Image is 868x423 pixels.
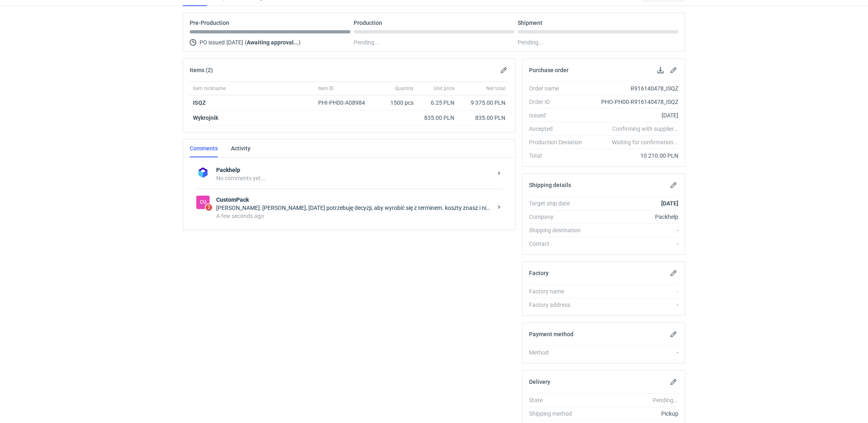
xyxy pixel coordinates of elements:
span: ) [299,39,301,46]
h2: Factory [529,270,549,276]
div: PHO-PH00-R916140478_ISQZ [589,98,678,106]
span: Pending... [354,37,379,47]
a: Activity [231,139,250,157]
div: 1500 pcs [376,95,417,110]
div: [PERSON_NAME]: [PERSON_NAME], [DATE] potrzebuję decyzji, aby wyrobić się z terminem. koszty znasz... [216,204,492,212]
div: 835.00 PLN [420,114,454,122]
figcaption: Cu [196,196,210,209]
img: Packhelp [196,166,210,179]
div: Shipping destination [529,226,589,234]
a: Comments [190,139,218,157]
div: Company [529,213,589,221]
p: Production [354,20,382,26]
div: A few seconds ago [216,212,492,220]
div: - [589,348,678,357]
div: PO issued [190,37,350,47]
div: 835.00 PLN [461,114,505,122]
div: Shipping method [529,410,589,418]
div: Method [529,348,589,357]
p: Shipment [518,20,542,26]
div: CustomPack [196,196,210,209]
div: - [589,301,678,309]
span: Item nickname [193,85,226,92]
div: 9 375.00 PLN [461,99,505,107]
span: Quantity [395,85,414,92]
a: ISQZ [193,99,206,106]
div: Issued [529,111,589,119]
div: No comments yet... [216,174,492,182]
strong: Wykrojnik [193,115,218,121]
p: Pre-Production [190,20,229,26]
div: 10 210.00 PLN [589,152,678,160]
span: Item ID [318,85,334,92]
div: Factory name [529,287,589,295]
strong: [DATE] [661,200,678,207]
div: Accepted [529,125,589,133]
h2: Shipping details [529,182,571,188]
div: 6.25 PLN [420,99,454,107]
h2: Items (2) [190,67,213,73]
span: Net total [486,85,505,92]
div: [DATE] [589,111,678,119]
div: State [529,396,589,404]
em: Pending... [653,397,678,403]
div: Factory address [529,301,589,309]
strong: Awaiting approval... [247,39,299,46]
button: Edit delivery details [669,377,678,387]
div: Packhelp [589,213,678,221]
div: Target ship date [529,199,589,207]
em: Confirming with supplier... [612,126,678,132]
h2: Delivery [529,379,550,385]
div: Total [529,152,589,160]
strong: Packhelp [216,166,492,174]
strong: CustomPack [216,196,492,204]
div: Order ID [529,98,589,106]
button: Edit shipping details [669,180,678,190]
span: Unit price [434,85,454,92]
div: Contact [529,240,589,248]
h2: Payment method [529,331,573,337]
div: - [589,287,678,295]
div: - [589,240,678,248]
div: Order name [529,84,589,93]
button: Edit factory details [669,268,678,278]
button: Download PO [655,65,665,75]
div: Production Deviation [529,138,589,146]
span: 2 [206,204,212,211]
span: [DATE] [226,37,243,47]
div: PHI-PH00-A08984 [318,99,373,107]
button: Edit payment method [669,329,678,339]
button: Edit purchase order [669,65,678,75]
div: - [589,226,678,234]
em: Waiting for confirmation... [612,138,678,146]
div: Pending... [518,37,678,47]
button: Edit items [499,65,509,75]
div: R916140478_ISQZ [589,84,678,93]
span: ( [245,39,247,46]
div: Pickup [589,410,678,418]
h2: Purchase order [529,67,569,73]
